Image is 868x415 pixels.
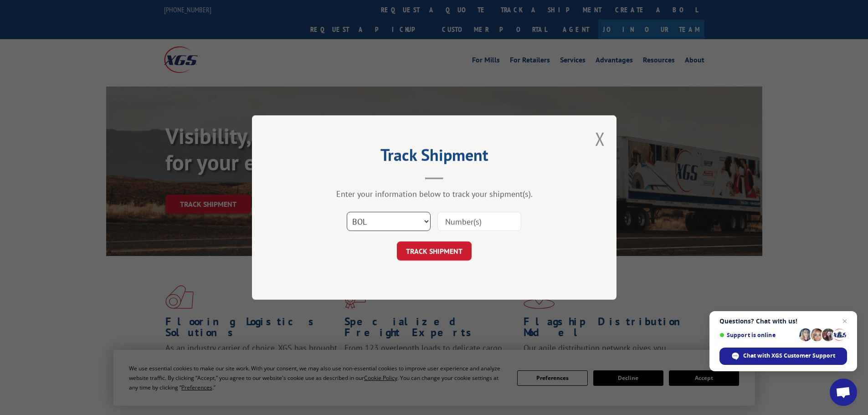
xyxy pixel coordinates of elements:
[437,212,521,231] input: Number(s)
[298,189,571,199] div: Enter your information below to track your shipment(s).
[743,352,835,360] span: Chat with XGS Customer Support
[397,241,472,261] button: TRACK SHIPMENT
[719,332,796,338] span: Support is online
[719,318,847,325] span: Questions? Chat with us!
[830,379,857,406] a: Open chat
[298,149,571,166] h2: Track Shipment
[719,348,847,365] span: Chat with XGS Customer Support
[595,127,605,151] button: Close modal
